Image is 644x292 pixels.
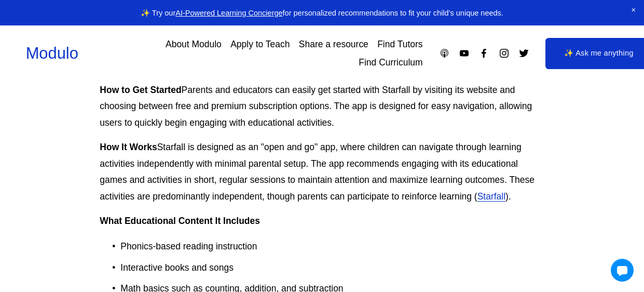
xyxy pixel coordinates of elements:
p: Interactive books and songs [120,260,544,276]
a: YouTube [459,48,470,59]
a: Facebook [478,48,489,59]
a: About Modulo [166,35,222,54]
a: Twitter [518,48,529,59]
a: Starfall [477,191,505,202]
a: Find Curriculum [359,54,422,72]
a: Find Tutors [377,35,422,54]
a: Instagram [499,48,510,59]
strong: How It Works [100,142,157,152]
a: Modulo [26,44,78,62]
p: Parents and educators can easily get started with Starfall by visiting its website and choosing b... [100,82,544,131]
a: Share a resource [299,35,368,54]
a: AI-Powered Learning Concierge [175,9,282,17]
p: Starfall is designed as an "open and go" app, where children can navigate through learning activi... [100,139,544,205]
p: Phonics-based reading instruction [120,238,544,255]
a: Apply to Teach [230,35,290,54]
strong: What Educational Content It Includes [100,216,260,226]
strong: How to Get Started [100,85,181,95]
a: Apple Podcasts [439,48,450,59]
